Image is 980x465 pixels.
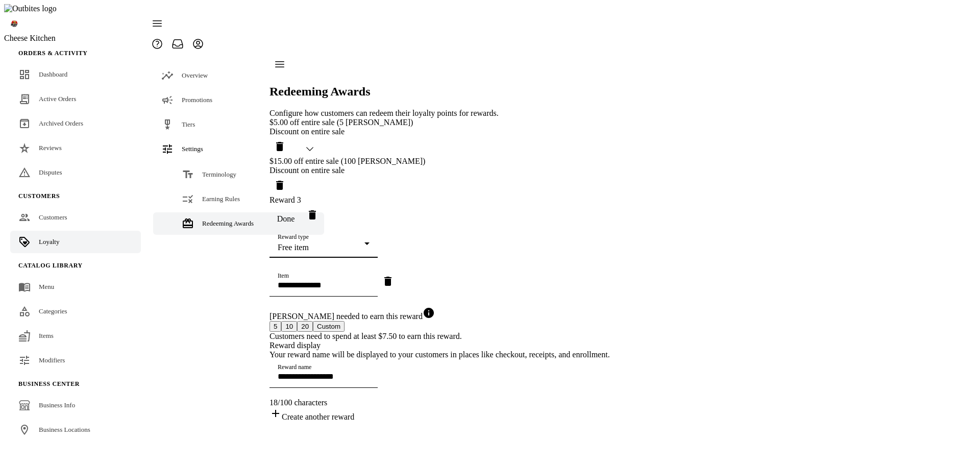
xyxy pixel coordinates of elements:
a: Business Locations [10,419,141,441]
button: Remove item [378,271,398,291]
a: Active Orders [10,88,141,110]
a: Dashboard [10,63,141,86]
span: Earning Rules [202,195,240,203]
a: Items [10,325,141,347]
a: Categories [10,300,141,323]
a: Customers [10,206,141,229]
span: Business Locations [39,426,90,433]
span: Catalog Library [18,262,83,269]
div: $5.00 off entire sale (5 [PERSON_NAME]) [269,118,610,127]
a: Loyalty [10,231,141,253]
span: Reviews [39,144,62,152]
span: Active Orders [39,95,76,103]
a: Promotions [153,89,324,111]
span: Customers [39,213,67,221]
div: Discount on entire sale [269,127,610,136]
img: Outbites logo [4,4,57,13]
a: Redeeming Awards [153,212,324,235]
div: 18/100 characters [269,398,610,407]
span: Disputes [39,168,62,176]
div: Cheese Kitchen [4,34,147,43]
a: Terminology [153,163,324,186]
a: Business Info [10,394,141,417]
span: Promotions [182,96,212,104]
span: Orders & Activity [18,50,88,57]
div: Create another reward [269,407,610,422]
a: Earning Rules [153,188,324,210]
span: Tiers [182,120,195,128]
span: Categories [39,307,67,315]
div: Discount on entire sale [269,166,610,175]
a: Disputes [10,161,141,184]
span: Business Center [18,380,80,387]
a: Tiers [153,113,324,136]
span: Modifiers [39,356,65,364]
div: Customers need to spend at least $7.50 to earn this reward. [269,332,610,341]
a: Archived Orders [10,112,141,135]
a: Menu [10,276,141,298]
a: Reviews [10,137,141,159]
div: Configure how customers can redeem their loyalty points for rewards. [269,109,610,118]
h2: Redeeming Awards [269,85,610,99]
span: Overview [182,71,208,79]
span: Redeeming Awards [202,219,254,227]
a: Overview [153,64,324,87]
div: [PERSON_NAME] needed to earn this reward [269,307,610,321]
span: Business Info [39,401,75,409]
div: Your reward name will be displayed to your customers in places like checkout, receipts, and enrol... [269,350,610,359]
div: Reward 3 [269,195,610,205]
span: Terminology [202,170,236,178]
span: Items [39,332,54,339]
span: Archived Orders [39,119,83,127]
a: Modifiers [10,349,141,372]
span: Customers [18,192,60,200]
span: Loyalty [39,238,59,246]
span: Menu [39,283,54,290]
span: Dashboard [39,70,67,78]
div: Reward display [269,341,610,350]
div: $15.00 off entire sale (100 [PERSON_NAME]) [269,157,610,166]
span: Settings [182,145,203,153]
